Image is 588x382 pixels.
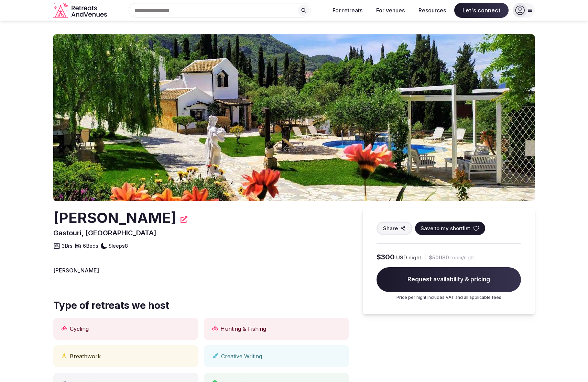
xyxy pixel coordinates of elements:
span: room/night [450,254,475,261]
span: 3 Brs [62,242,73,249]
span: Share [383,225,398,232]
svg: Retreats and Venues company logo [53,3,108,18]
button: Share [377,222,412,235]
button: For venues [371,3,410,18]
span: USD [396,254,407,261]
span: Gastouri, [GEOGRAPHIC_DATA] [53,229,156,237]
div: | [424,254,426,261]
span: 6 Beds [83,242,98,249]
span: $300 [377,252,395,262]
img: Venue cover photo [53,34,535,201]
h2: [PERSON_NAME] [53,208,176,228]
span: Request availability & pricing [377,267,521,292]
span: [PERSON_NAME] [53,267,99,274]
span: Let's connect [454,3,509,18]
p: Price per night includes VAT and all applicable fees [377,295,521,301]
a: Visit the homepage [53,3,108,18]
span: Save to my shortlist [421,225,470,232]
button: Resources [413,3,451,18]
button: For retreats [327,3,368,18]
button: Save to my shortlist [415,222,485,235]
span: Type of retreats we host [53,299,169,312]
span: Sleeps 8 [109,242,128,249]
span: $50 USD [429,254,449,261]
span: night [409,254,421,261]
